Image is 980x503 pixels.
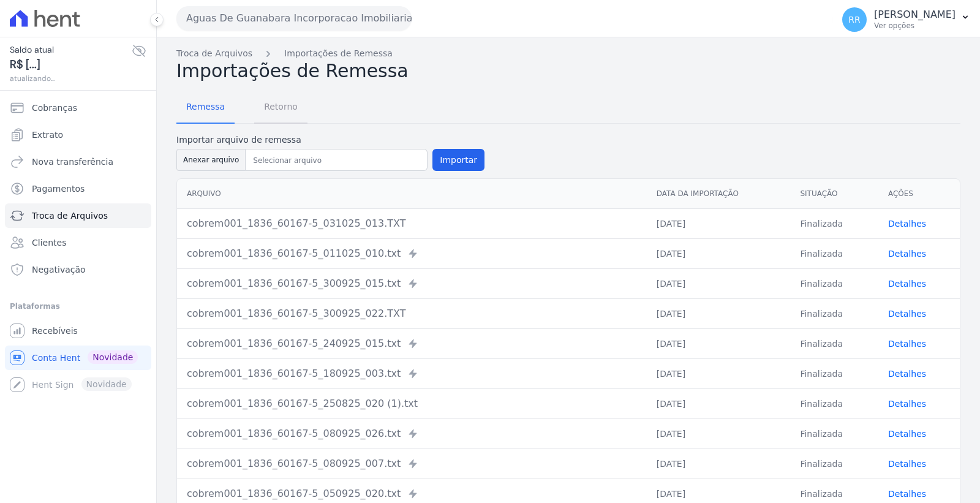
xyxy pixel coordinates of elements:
span: Pagamentos [32,183,85,195]
td: [DATE] [647,388,791,418]
a: Detalhes [888,249,926,259]
td: Finalizada [790,448,878,478]
a: Conta Hent Novidade [5,346,151,370]
h2: Importações de Remessa [176,60,960,82]
label: Importar arquivo de remessa [176,134,484,146]
span: R$ [...] [10,56,132,73]
td: Finalizada [790,298,878,328]
a: Detalhes [888,429,926,439]
button: Aguas De Guanabara Incorporacao Imobiliaria SPE LTDA [176,6,412,31]
p: [PERSON_NAME] [874,9,956,21]
span: Clientes [32,236,66,249]
a: Detalhes [888,459,926,469]
td: [DATE] [647,358,791,388]
td: Finalizada [790,328,878,358]
a: Extrato [5,123,151,147]
span: Saldo atual [10,43,132,56]
a: Importações de Remessa [284,47,393,60]
td: Finalizada [790,388,878,418]
a: Troca de Arquivos [176,47,252,60]
div: Plataformas [10,299,146,314]
div: cobrem001_1836_60167-5_300925_015.txt [187,276,637,291]
div: cobrem001_1836_60167-5_050925_020.txt [187,486,637,501]
span: Remessa [179,94,232,119]
td: Finalizada [790,358,878,388]
a: Nova transferência [5,149,151,174]
a: Clientes [5,230,151,255]
span: Novidade [88,350,138,364]
nav: Sidebar [10,96,146,397]
button: Anexar arquivo [176,149,246,171]
td: [DATE] [647,268,791,298]
span: Troca de Arquivos [32,210,108,222]
span: Nova transferência [32,156,113,168]
a: Pagamentos [5,176,151,201]
a: Recebíveis [5,319,151,343]
span: Retorno [257,94,305,119]
td: [DATE] [647,238,791,268]
button: Importar [432,149,484,171]
span: Recebíveis [32,325,78,337]
td: [DATE] [647,208,791,238]
a: Detalhes [888,369,926,379]
a: Detalhes [888,399,926,409]
th: Data da Importação [647,179,791,209]
th: Arquivo [177,179,647,209]
a: Negativação [5,257,151,282]
a: Retorno [254,92,307,124]
a: Troca de Arquivos [5,203,151,228]
a: Detalhes [888,219,926,229]
a: Detalhes [888,339,926,349]
span: Conta Hent [32,352,80,364]
div: cobrem001_1836_60167-5_080925_026.txt [187,426,637,441]
div: cobrem001_1836_60167-5_240925_015.txt [187,336,637,351]
a: Detalhes [888,279,926,289]
div: cobrem001_1836_60167-5_250825_020 (1).txt [187,396,637,411]
td: [DATE] [647,448,791,478]
a: Cobranças [5,96,151,120]
th: Ações [878,179,960,209]
div: cobrem001_1836_60167-5_031025_013.TXT [187,216,637,231]
td: [DATE] [647,418,791,448]
td: Finalizada [790,268,878,298]
div: cobrem001_1836_60167-5_180925_003.txt [187,366,637,381]
p: Ver opções [874,21,956,31]
div: cobrem001_1836_60167-5_011025_010.txt [187,246,637,261]
span: RR [848,15,860,24]
span: Extrato [32,129,63,141]
a: Detalhes [888,309,926,319]
td: Finalizada [790,238,878,268]
button: RR [PERSON_NAME] Ver opções [832,2,980,37]
td: Finalizada [790,208,878,238]
div: cobrem001_1836_60167-5_300925_022.TXT [187,306,637,321]
span: Cobranças [32,102,77,114]
span: Negativação [32,263,86,276]
div: cobrem001_1836_60167-5_080925_007.txt [187,456,637,471]
td: [DATE] [647,328,791,358]
nav: Breadcrumb [176,47,960,60]
td: [DATE] [647,298,791,328]
th: Situação [790,179,878,209]
a: Remessa [176,92,235,124]
span: atualizando... [10,73,132,84]
a: Detalhes [888,489,926,499]
td: Finalizada [790,418,878,448]
input: Selecionar arquivo [248,153,424,168]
